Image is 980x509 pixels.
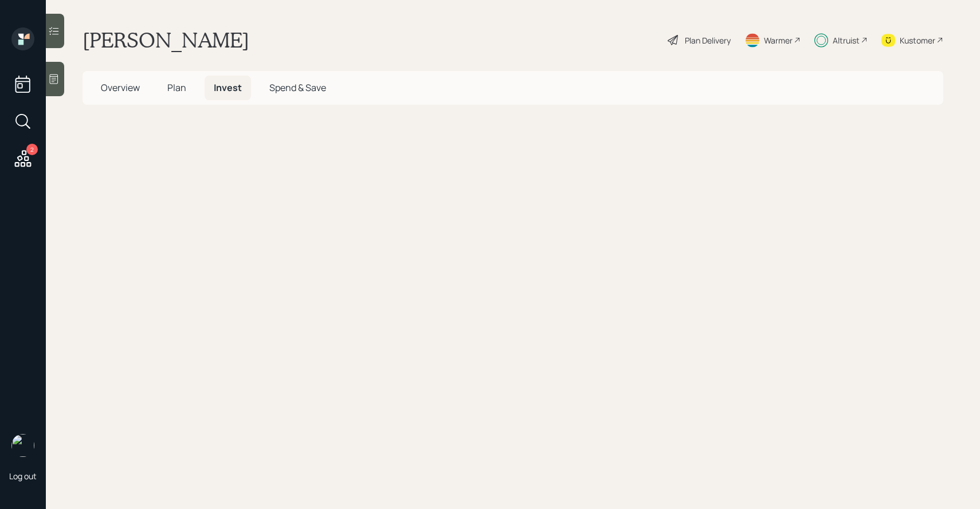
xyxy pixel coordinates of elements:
[167,81,186,94] span: Plan
[11,434,34,457] img: sami-boghos-headshot.png
[9,471,37,482] div: Log out
[101,81,140,94] span: Overview
[833,34,860,46] div: Altruist
[900,34,935,46] div: Kustomer
[26,144,38,155] div: 2
[764,34,793,46] div: Warmer
[214,81,242,94] span: Invest
[83,27,249,53] h1: [PERSON_NAME]
[685,34,731,46] div: Plan Delivery
[269,81,326,94] span: Spend & Save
